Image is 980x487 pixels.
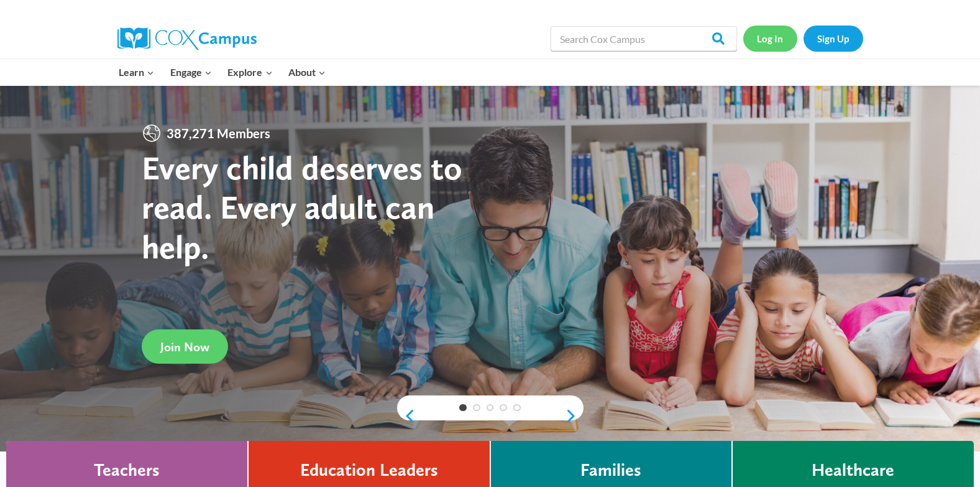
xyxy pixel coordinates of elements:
[551,26,737,51] input: Search Cox Campus
[300,460,438,481] h4: Education Leaders
[743,26,797,51] a: Log In
[500,404,507,412] a: 4
[111,59,334,85] nav: Primary Navigation
[743,26,863,51] nav: Secondary Navigation
[142,148,462,267] strong: Every child deserves to read. Every adult can help.
[459,404,467,412] a: 1
[94,460,160,481] h4: Teachers
[513,404,521,412] a: 5
[580,460,641,481] h4: Families
[804,26,863,51] a: Sign Up
[812,460,894,481] h4: Healthcare
[397,409,416,423] a: previous
[142,329,228,364] a: Join Now
[397,404,584,428] div: content slider buttons
[565,409,584,423] a: next
[160,339,209,354] span: Join Now
[162,59,220,85] button: Child menu of Engage
[487,404,494,412] a: 3
[280,59,334,85] button: Child menu of About
[111,59,163,85] button: Child menu of Learn
[220,59,281,85] button: Child menu of Explore
[473,404,480,412] a: 2
[162,123,275,143] span: 387,271 Members
[117,27,257,50] img: Cox Campus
